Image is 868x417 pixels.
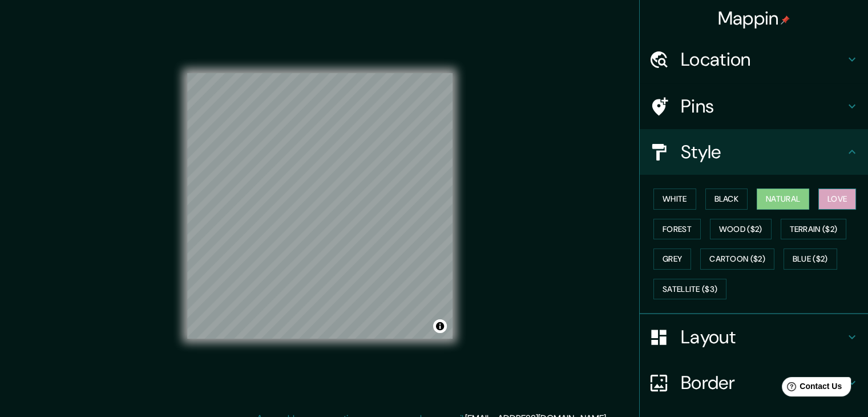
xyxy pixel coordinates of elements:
[653,189,696,210] button: White
[818,189,856,210] button: Love
[784,248,837,270] button: Blue ($2)
[705,189,748,210] button: Black
[681,95,845,118] h4: Pins
[757,189,809,210] button: Natural
[653,279,726,300] button: Satellite ($3)
[718,7,790,30] h4: Mappin
[653,248,691,270] button: Grey
[766,372,855,404] iframe: Help widget launcher
[781,219,847,240] button: Terrain ($2)
[640,83,868,129] div: Pins
[710,219,772,240] button: Wood ($2)
[640,360,868,406] div: Border
[187,73,453,339] canvas: Map
[653,219,701,240] button: Forest
[433,319,447,333] button: Toggle attribution
[640,37,868,82] div: Location
[681,48,845,71] h4: Location
[700,248,774,270] button: Cartoon ($2)
[640,129,868,175] div: Style
[640,314,868,360] div: Layout
[681,326,845,348] h4: Layout
[681,141,845,163] h4: Style
[781,15,790,25] img: pin-icon.png
[681,371,845,394] h4: Border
